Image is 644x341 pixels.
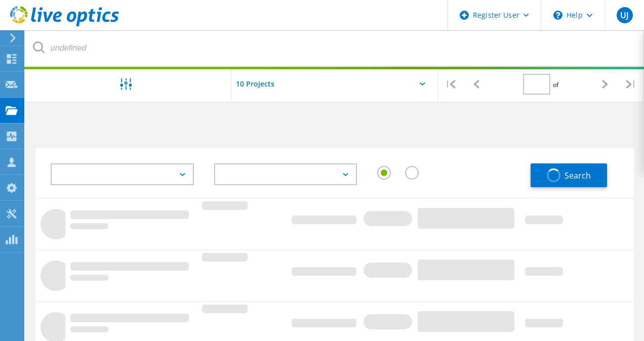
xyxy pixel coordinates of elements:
[553,11,562,20] svg: \n
[438,66,464,102] div: |
[553,80,558,89] span: of
[565,170,591,181] span: Search
[618,66,644,102] div: |
[531,163,607,187] button: Search
[10,21,119,28] a: Live Optics Dashboard
[620,11,629,19] span: UJ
